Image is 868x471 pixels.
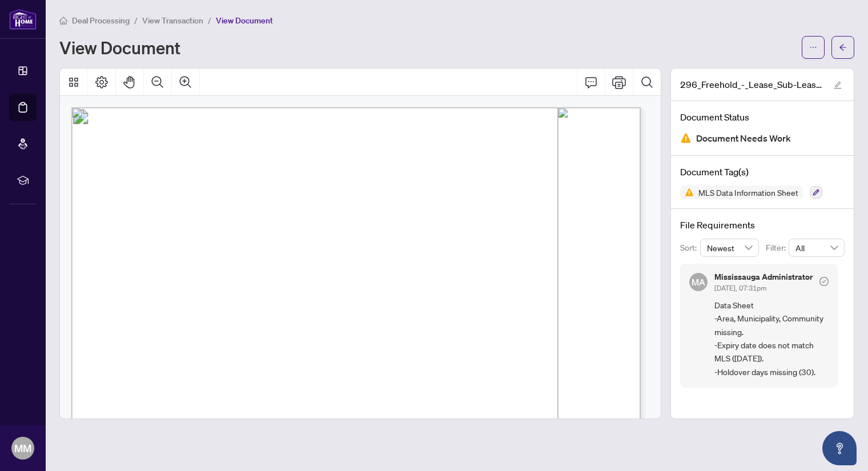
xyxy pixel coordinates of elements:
[822,431,857,465] button: Open asap
[834,81,842,89] span: edit
[692,275,705,289] span: MA
[208,14,211,27] li: /
[680,78,823,91] span: 296_Freehold_-_Lease_Sub-Lease_MLS_Data_Information_Form_-_PropTx-[PERSON_NAME].pdf
[680,218,845,232] h4: File Requirements
[694,188,803,196] span: MLS Data Information Sheet
[819,277,829,286] span: check-circle
[809,43,817,51] span: ellipsis
[134,14,138,27] li: /
[59,17,67,25] span: home
[680,186,694,199] img: Status Icon
[216,15,273,26] span: View Document
[9,9,37,30] img: logo
[142,15,203,26] span: View Transaction
[72,15,130,26] span: Deal Processing
[680,110,845,124] h4: Document Status
[680,241,700,254] p: Sort:
[839,43,847,51] span: arrow-left
[680,165,845,179] h4: Document Tag(s)
[714,284,766,292] span: [DATE], 07:31pm
[766,241,789,254] p: Filter:
[14,440,31,456] span: MM
[696,131,791,146] span: Document Needs Work
[714,299,829,379] span: Data Sheet -Area, Municipality, Community missing. -Expiry date does not match MLS ([DATE]). -Hol...
[714,273,813,281] h5: Mississauga Administrator
[59,38,180,57] h1: View Document
[795,239,838,256] span: All
[707,239,753,256] span: Newest
[680,132,692,144] img: Document Status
